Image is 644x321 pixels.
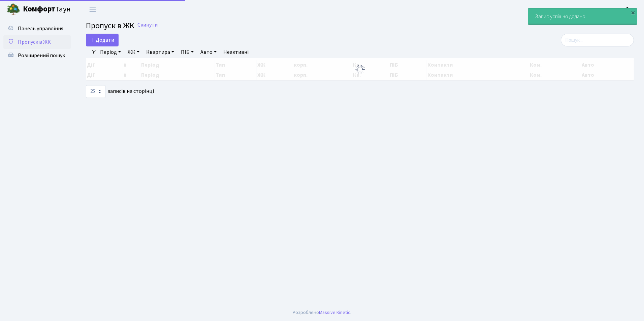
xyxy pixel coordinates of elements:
[86,20,134,32] span: Пропуск в ЖК
[293,309,351,316] div: Розроблено .
[561,34,634,46] input: Пошук...
[355,64,365,75] img: Обробка...
[18,38,51,46] span: Пропуск в ЖК
[84,4,101,15] button: Переключити навігацію
[178,46,196,58] a: ПІБ
[125,46,142,58] a: ЖК
[90,36,114,44] span: Додати
[3,35,71,49] a: Пропуск в ЖК
[3,49,71,62] a: Розширений пошук
[630,9,636,16] div: ×
[599,5,636,13] a: Консьєрж б. 4.
[86,85,154,98] label: записів на сторінці
[221,46,251,58] a: Неактивні
[143,46,177,58] a: Квартира
[319,309,350,316] a: Massive Kinetic
[23,4,55,14] b: Комфорт
[18,25,63,32] span: Панель управління
[137,22,158,28] a: Скинути
[97,46,124,58] a: Період
[86,34,119,46] a: Додати
[3,22,71,35] a: Панель управління
[86,85,105,98] select: записів на сторінці
[528,8,637,25] div: Запис успішно додано.
[23,4,71,15] span: Таун
[18,52,65,59] span: Розширений пошук
[599,6,636,13] b: Консьєрж б. 4.
[7,3,20,16] img: logo.png
[198,46,219,58] a: Авто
